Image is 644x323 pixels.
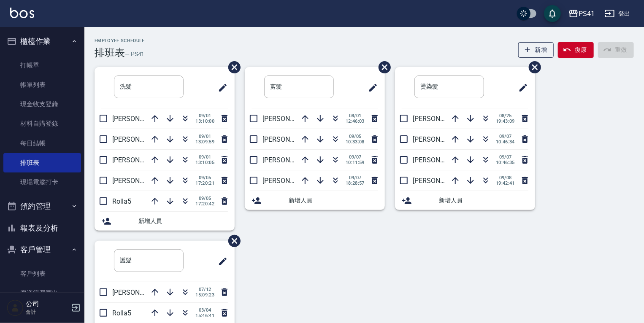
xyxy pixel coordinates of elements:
[195,196,214,201] span: 09/05
[195,313,214,318] span: 15:46:41
[195,287,214,292] span: 07/12
[264,75,334,98] input: 排版標題
[3,217,81,239] button: 報表及分析
[395,191,535,210] div: 新增人員
[414,75,484,98] input: 排版標題
[125,50,145,59] h6: — PS41
[3,195,81,217] button: 預約管理
[195,201,214,207] span: 17:20:42
[26,308,69,316] p: 會計
[372,55,392,80] span: 刪除班表
[439,196,528,205] span: 新增人員
[601,6,634,22] button: 登出
[413,156,471,164] span: [PERSON_NAME]15
[346,154,365,160] span: 09/07
[518,42,554,58] button: 新增
[112,135,170,143] span: [PERSON_NAME]15
[363,78,378,98] span: 修改班表的標題
[195,118,214,124] span: 13:10:00
[496,180,515,186] span: 19:42:41
[195,113,214,118] span: 09/01
[346,118,365,124] span: 12:46:03
[496,160,515,165] span: 10:46:35
[112,197,131,205] span: Rolla5
[138,217,228,226] span: 新增人員
[195,175,214,180] span: 09/05
[346,175,365,180] span: 09/07
[413,115,467,123] span: [PERSON_NAME]1
[195,134,214,139] span: 09/01
[346,139,365,145] span: 10:33:08
[413,177,467,185] span: [PERSON_NAME]9
[222,229,242,253] span: 刪除班表
[289,196,378,205] span: 新增人員
[346,134,365,139] span: 09/05
[3,153,81,172] a: 排班表
[346,160,365,165] span: 10:11:59
[262,115,317,123] span: [PERSON_NAME]2
[496,154,515,160] span: 09/07
[95,47,125,59] h3: 排班表
[213,251,228,272] span: 修改班表的標題
[565,5,598,22] button: PS41
[195,292,214,298] span: 15:09:23
[3,94,81,114] a: 現金收支登錄
[95,38,145,43] h2: Employee Schedule
[522,55,542,80] span: 刪除班表
[3,283,81,303] a: 客資篩選匯出
[195,160,214,165] span: 13:10:05
[496,175,515,180] span: 09/08
[114,75,184,98] input: 排版標題
[245,191,385,210] div: 新增人員
[496,118,515,124] span: 19:43:09
[10,8,34,18] img: Logo
[579,8,595,19] div: PS41
[112,288,167,296] span: [PERSON_NAME]9
[95,212,235,231] div: 新增人員
[195,180,214,186] span: 17:20:21
[513,78,528,98] span: 修改班表的標題
[3,239,81,261] button: 客戶管理
[195,307,214,313] span: 03/04
[26,300,69,308] h5: 公司
[3,114,81,133] a: 材料自購登錄
[112,156,167,164] span: [PERSON_NAME]9
[3,75,81,94] a: 帳單列表
[496,113,515,118] span: 08/25
[195,139,214,145] span: 13:09:59
[496,139,515,145] span: 10:46:34
[114,249,184,272] input: 排版標題
[213,78,228,98] span: 修改班表的標題
[346,113,365,118] span: 08/01
[7,299,24,316] img: Person
[262,156,317,164] span: [PERSON_NAME]1
[544,5,561,22] button: save
[3,56,81,75] a: 打帳單
[112,115,167,123] span: [PERSON_NAME]2
[195,154,214,160] span: 09/01
[262,177,317,185] span: [PERSON_NAME]9
[346,180,365,186] span: 18:28:57
[222,55,242,80] span: 刪除班表
[112,309,131,317] span: Rolla5
[262,135,321,143] span: [PERSON_NAME]15
[3,264,81,283] a: 客戶列表
[112,177,167,185] span: [PERSON_NAME]1
[413,135,467,143] span: [PERSON_NAME]2
[558,42,594,58] button: 復原
[496,134,515,139] span: 09/07
[3,134,81,153] a: 每日結帳
[3,172,81,192] a: 現場電腦打卡
[3,30,81,52] button: 櫃檯作業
